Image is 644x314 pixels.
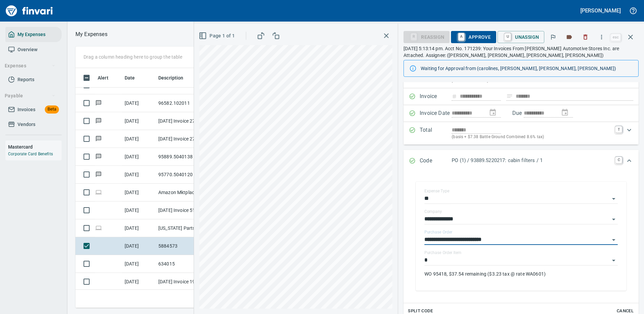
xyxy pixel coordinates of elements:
[122,273,156,291] td: [DATE]
[156,112,216,130] td: [DATE] Invoice 274534 from [PERSON_NAME] Auto Group (1-38308)
[156,219,216,237] td: [US_STATE] Parts Inc [GEOGRAPHIC_DATA] OR
[122,166,156,184] td: [DATE]
[122,148,156,166] td: [DATE]
[424,271,618,277] p: WO 95418, $37.54 remaining ($3.23 tax @ rate WA0601)
[609,215,618,224] button: Open
[421,62,633,74] div: Waiting for Approval from (carolines, [PERSON_NAME], [PERSON_NAME], [PERSON_NAME])
[456,31,491,43] span: Approve
[156,255,216,273] td: 634015
[95,190,102,194] span: Online transaction
[2,90,58,102] button: Payable
[5,102,62,117] a: InvoicesBeta
[75,30,107,38] nav: breadcrumb
[122,201,156,219] td: [DATE]
[156,148,216,166] td: 95889.5040138
[580,7,621,14] h5: [PERSON_NAME]
[5,27,62,42] a: My Expenses
[505,33,511,40] a: U
[95,119,102,123] span: Has messages
[424,210,442,214] label: Company
[8,152,53,156] a: Corporate Card Benefits
[156,130,216,148] td: [DATE] Invoice 274187 from [PERSON_NAME] Auto Group (1-38308)
[158,74,184,82] span: Description
[5,92,56,100] span: Payable
[84,54,182,60] p: Drag a column heading here to group the table
[5,117,62,132] a: Vendors
[404,34,450,39] div: Reassign
[125,74,135,82] span: Date
[615,126,622,133] a: T
[420,157,452,165] p: Code
[609,29,639,45] span: Close invoice
[156,237,216,255] td: 5884573
[562,30,577,44] button: Labels
[5,42,62,57] a: Overview
[45,105,59,113] span: Beta
[18,75,34,84] span: Reports
[158,74,192,82] span: Description
[122,237,156,255] td: [DATE]
[420,126,452,140] p: Total
[609,235,618,245] button: Open
[497,31,544,43] button: UUnassign
[95,172,102,177] span: Has messages
[156,166,216,184] td: 95770.5040120
[122,184,156,201] td: [DATE]
[122,130,156,148] td: [DATE]
[503,31,539,43] span: Unassign
[122,219,156,237] td: [DATE]
[75,30,107,38] p: My Expenses
[95,136,102,141] span: Has messages
[8,143,62,151] h6: Mastercard
[451,31,496,43] button: AApprove
[2,60,58,72] button: Expenses
[156,184,216,201] td: Amazon Mktplace Pmts [DOMAIN_NAME][URL] WA
[609,194,618,203] button: Open
[579,5,622,16] button: [PERSON_NAME]
[122,255,156,273] td: [DATE]
[156,273,216,291] td: [DATE] Invoice 190214993-00 from Tacoma Screw Products Inc (1-10999)
[594,30,609,44] button: More
[18,30,45,39] span: My Expenses
[404,150,639,172] div: Expand
[156,201,216,219] td: [DATE] Invoice 518357 from A-1 Industrial Supply, LLC (1-29744)
[611,34,621,41] a: esc
[609,256,618,265] button: Open
[404,122,639,145] div: Expand
[5,62,56,70] span: Expenses
[18,105,35,114] span: Invoices
[95,101,102,105] span: Has messages
[424,189,449,193] label: Expense Type
[197,30,237,42] button: Page 1 of 1
[95,154,102,159] span: Has messages
[18,120,35,129] span: Vendors
[98,74,117,82] span: Alert
[18,45,37,54] span: Overview
[452,134,611,140] p: (basis + $7.38 Battle Ground Combined 8.6% tax)
[452,157,611,164] p: PO (1) / 93889.5220217: cabin filters / 1
[615,157,622,163] a: C
[404,45,639,59] p: [DATE] 5:13:14 pm. Acct No. 171239: Your Invoices From [PERSON_NAME] Automotive Stores Inc. are A...
[156,94,216,112] td: 96582.102011
[458,33,464,40] a: A
[95,226,102,230] span: Online transaction
[122,94,156,112] td: [DATE]
[424,230,452,234] label: Purchase Order
[98,74,108,82] span: Alert
[200,32,235,40] span: Page 1 of 1
[125,74,144,82] span: Date
[5,72,62,87] a: Reports
[546,30,560,44] button: Flag
[122,112,156,130] td: [DATE]
[4,3,55,19] img: Finvari
[424,251,461,255] label: Purchase Order Item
